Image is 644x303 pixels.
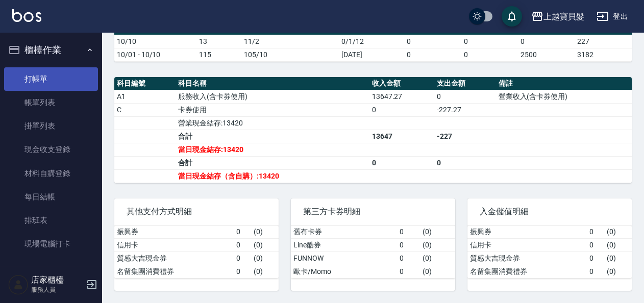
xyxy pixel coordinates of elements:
[434,77,496,90] th: 支出金額
[604,238,632,251] td: ( 0 )
[241,35,339,48] td: 11/2
[176,169,369,183] td: 當日現金結存（含自購）:13420
[604,251,632,265] td: ( 0 )
[397,238,420,251] td: 0
[404,48,461,61] td: 0
[176,103,369,116] td: 卡券使用
[339,35,404,48] td: 0/1/12
[114,22,632,62] table: a dense table
[114,225,279,279] table: a dense table
[604,265,632,278] td: ( 0 )
[461,48,518,61] td: 0
[234,265,252,278] td: 0
[518,48,575,61] td: 2500
[31,275,83,285] h5: 店家櫃檯
[176,90,369,103] td: 服務收入(含卡券使用)
[114,77,176,90] th: 科目編號
[480,207,620,217] span: 入金儲值明細
[467,225,587,239] td: 振興券
[434,103,496,116] td: -227.27
[397,265,420,278] td: 0
[114,251,234,265] td: 質感大吉現金券
[4,232,98,256] a: 現場電腦打卡
[434,156,496,169] td: 0
[397,225,420,239] td: 0
[461,35,518,48] td: 0
[251,251,279,265] td: ( 0 )
[496,90,632,103] td: 營業收入(含卡券使用)
[434,90,496,103] td: 0
[4,162,98,185] a: 材料自購登錄
[527,6,588,27] button: 上越寶貝髮
[291,225,397,239] td: 舊有卡券
[234,225,252,239] td: 0
[434,130,496,143] td: -227
[234,251,252,265] td: 0
[303,207,443,217] span: 第三方卡券明細
[114,103,176,116] td: C
[291,265,397,278] td: 歐卡/Momo
[114,238,234,251] td: 信用卡
[575,48,632,61] td: 3182
[114,90,176,103] td: A1
[369,77,434,90] th: 收入金額
[234,238,252,251] td: 0
[241,48,339,61] td: 105/10
[502,6,522,27] button: save
[8,274,29,295] img: Person
[291,251,397,265] td: FUNNOW
[575,35,632,48] td: 227
[369,90,434,103] td: 13647.27
[467,251,587,265] td: 質感大吉現金券
[4,67,98,91] a: 打帳單
[196,35,241,48] td: 13
[114,35,196,48] td: 10/10
[176,156,369,169] td: 合計
[592,7,632,26] button: 登出
[114,48,196,61] td: 10/01 - 10/10
[420,251,455,265] td: ( 0 )
[404,35,461,48] td: 0
[12,9,41,22] img: Logo
[369,130,434,143] td: 13647
[4,114,98,138] a: 掛單列表
[467,238,587,251] td: 信用卡
[587,251,605,265] td: 0
[587,238,605,251] td: 0
[4,138,98,161] a: 現金收支登錄
[543,10,584,23] div: 上越寶貝髮
[604,225,632,239] td: ( 0 )
[420,238,455,251] td: ( 0 )
[176,130,369,143] td: 合計
[518,35,575,48] td: 0
[587,265,605,278] td: 0
[251,265,279,278] td: ( 0 )
[196,48,241,61] td: 115
[114,265,234,278] td: 名留集團消費禮券
[369,103,434,116] td: 0
[114,225,234,239] td: 振興券
[397,251,420,265] td: 0
[176,77,369,90] th: 科目名稱
[251,238,279,251] td: ( 0 )
[467,225,632,279] table: a dense table
[587,225,605,239] td: 0
[114,77,632,183] table: a dense table
[339,48,404,61] td: [DATE]
[127,207,266,217] span: 其他支付方式明細
[420,225,455,239] td: ( 0 )
[369,156,434,169] td: 0
[4,185,98,209] a: 每日結帳
[420,265,455,278] td: ( 0 )
[31,285,83,294] p: 服務人員
[4,260,98,287] button: 預約管理
[291,225,455,279] table: a dense table
[467,265,587,278] td: 名留集團消費禮券
[251,225,279,239] td: ( 0 )
[4,91,98,114] a: 帳單列表
[4,209,98,232] a: 排班表
[291,238,397,251] td: Line酷券
[496,77,632,90] th: 備註
[176,116,369,130] td: 營業現金結存:13420
[4,37,98,63] button: 櫃檯作業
